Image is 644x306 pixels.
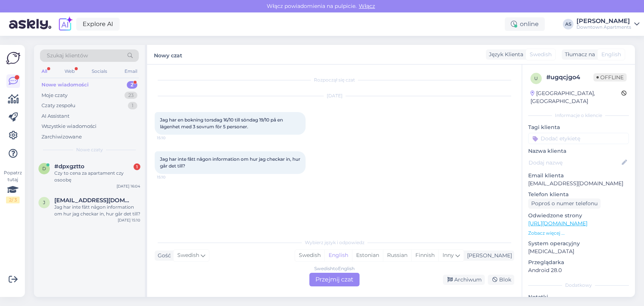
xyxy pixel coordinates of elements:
div: Jag har inte fått någon information om hur jag checkar in, hur går det till? [54,204,140,217]
span: #dpxgztto [54,163,85,170]
span: Nowe czaty [76,146,103,153]
div: 1 [134,163,140,170]
div: Swedish [295,250,324,261]
p: System operacyjny [528,240,629,248]
p: Notatki [528,293,629,301]
p: Telefon klienta [528,191,629,198]
span: j [43,200,45,205]
img: Askly Logo [6,51,20,65]
div: 1 [128,102,137,109]
div: Przejmij czat [309,273,360,286]
div: Moje czaty [41,92,68,99]
div: 23 [124,92,137,99]
span: Włącz [357,3,377,9]
div: Web [63,66,76,76]
div: Downtown Apartments [576,24,631,30]
span: Inny [443,252,454,258]
div: [PERSON_NAME] [576,18,631,24]
span: janekedziora@hotmail.com [54,197,133,204]
div: All [40,66,49,76]
div: Czy to cena za apartament czy osoobę [54,170,140,183]
span: Jag har en bokning torsdag 16/10 till söndag 19/10 på en lägenhet med 3 sovrum för 5 personer. [160,117,284,129]
div: 2 [127,81,137,89]
input: Dodać etykietę [528,133,629,144]
div: Blok [488,275,514,285]
div: AS [563,19,573,29]
span: Offline [593,73,627,81]
div: Tłumacz na [562,51,595,58]
div: Zarchiwizowane [41,133,82,141]
div: Socials [90,66,109,76]
div: Dodatkowy [528,282,629,289]
div: [DATE] 16:04 [117,183,140,189]
div: Poproś o numer telefonu [528,198,601,209]
p: [EMAIL_ADDRESS][DOMAIN_NAME] [528,180,629,188]
span: Swedish [177,251,199,260]
div: Gość [155,252,171,260]
a: [URL][DOMAIN_NAME] [528,220,587,227]
div: [PERSON_NAME] [464,252,512,260]
div: Czaty zespołu [41,102,75,109]
div: Rozpoczął się czat [155,77,514,83]
div: AI Assistant [41,112,69,120]
p: Zobacz więcej ... [528,230,629,237]
div: # ugqcjgo4 [546,73,593,82]
span: 15:10 [157,174,185,180]
div: Wszystkie wiadomości [41,123,97,130]
div: [DATE] [155,92,514,99]
div: Popatrz tutaj [6,169,20,203]
div: online [505,17,545,31]
div: Russian [383,250,411,261]
label: Nowy czat [154,49,182,60]
div: 2 / 3 [6,197,20,203]
div: Wybierz język i odpowiedz [155,239,514,246]
span: Jag har inte fått någon information om hur jag checkar in, hur går det till? [160,156,301,169]
span: English [601,51,621,58]
input: Dodaj nazwę [529,158,620,167]
span: d [42,166,46,171]
p: Android 28.0 [528,266,629,274]
p: Nazwa klienta [528,147,629,155]
div: Estonian [352,250,383,261]
p: Tagi klienta [528,123,629,131]
div: Informacje o kliencie [528,112,629,119]
div: Archiwum [443,275,485,285]
div: Swedish to English [314,265,355,272]
span: Swedish [530,51,552,58]
a: [PERSON_NAME]Downtown Apartments [576,18,639,30]
p: [MEDICAL_DATA] [528,248,629,255]
div: [GEOGRAPHIC_DATA], [GEOGRAPHIC_DATA] [530,89,621,105]
span: Szukaj klientów [47,52,88,60]
div: Email [123,66,139,76]
div: Nowe wiadomości [41,81,89,89]
span: 15:10 [157,135,185,141]
p: Email klienta [528,172,629,180]
div: [DATE] 15:10 [118,217,140,223]
span: u [534,75,538,81]
div: English [324,250,352,261]
div: Język Klienta [486,51,523,58]
div: Finnish [411,250,438,261]
p: Odwiedzone strony [528,212,629,220]
a: Explore AI [76,18,120,31]
p: Przeglądarka [528,258,629,266]
img: explore-ai [57,16,73,32]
